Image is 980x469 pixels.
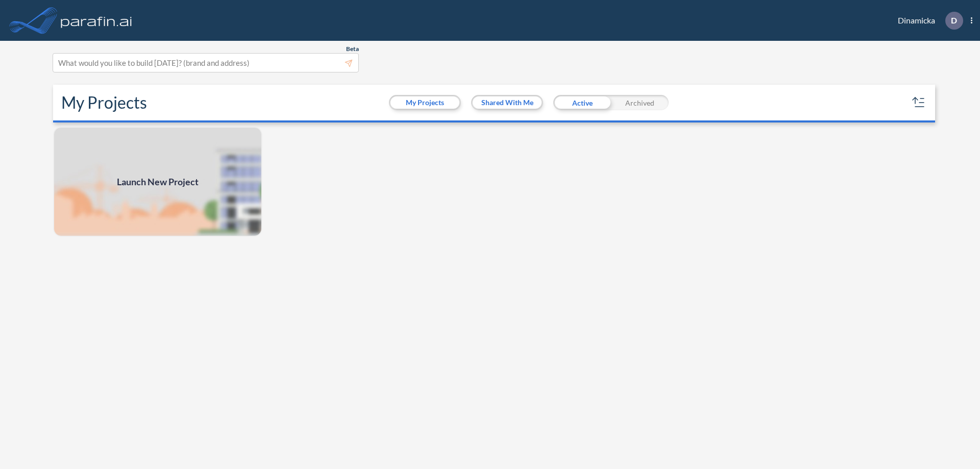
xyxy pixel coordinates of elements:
[553,95,611,110] div: Active
[117,175,199,189] span: Launch New Project
[53,127,262,237] img: add
[346,45,359,53] span: Beta
[390,96,459,109] button: My Projects
[611,95,669,110] div: Archived
[883,12,972,30] div: Dinamicka
[53,127,262,237] a: Launch New Project
[911,94,927,111] button: sort
[473,96,542,109] button: Shared With Me
[61,93,147,112] h2: My Projects
[951,16,957,25] p: D
[59,10,134,31] img: logo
